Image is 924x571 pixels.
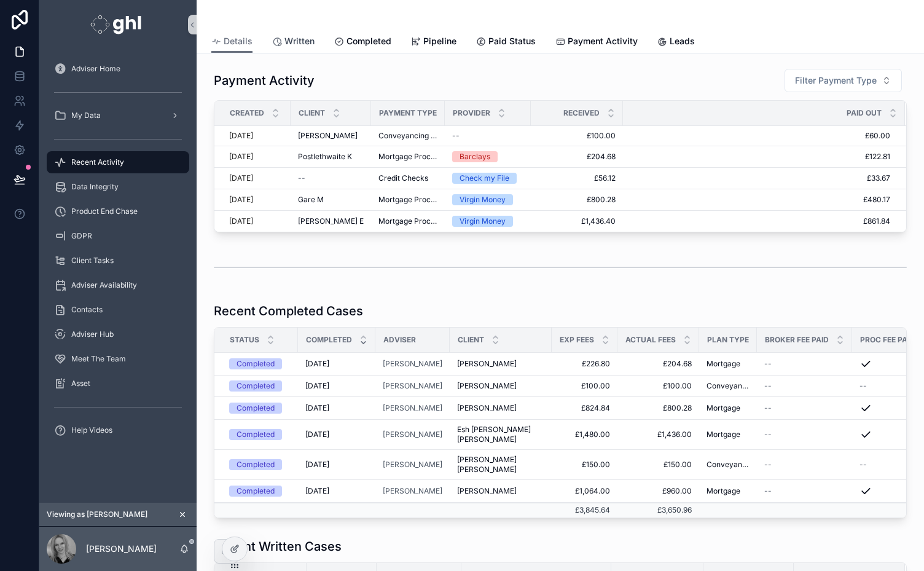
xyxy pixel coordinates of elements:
[224,35,253,47] span: Details
[457,425,544,444] a: Esh [PERSON_NAME] [PERSON_NAME]
[538,216,616,226] a: £1,436.40
[765,335,829,345] span: Broker Fee Paid
[378,216,437,226] span: Mortgage Proc Fee
[457,486,517,496] span: [PERSON_NAME]
[452,151,523,162] a: Barclays
[624,173,890,183] a: £33.67
[272,30,315,55] a: Written
[305,381,368,391] a: [DATE]
[538,195,616,205] span: £800.28
[452,131,523,141] a: --
[476,30,536,55] a: Paid Status
[237,486,275,497] div: Completed
[538,173,616,183] a: £56.12
[452,173,523,184] a: Check my File
[378,131,437,141] a: Conveyancing Fees
[764,381,772,391] span: --
[625,486,692,496] a: £960.00
[538,152,616,162] a: £204.68
[230,335,259,345] span: Status
[383,486,442,496] a: [PERSON_NAME]
[383,460,442,470] a: [PERSON_NAME]
[305,359,329,369] span: [DATE]
[298,173,364,183] a: --
[229,173,283,183] a: [DATE]
[560,335,594,345] span: Exp Fees
[47,200,189,222] a: Product End Chase
[71,379,90,388] span: Asset
[229,380,291,392] a: Completed
[457,455,544,475] a: [PERSON_NAME] [PERSON_NAME]
[657,30,695,55] a: Leads
[378,173,437,183] a: Credit Checks
[305,403,329,413] span: [DATE]
[305,486,368,496] a: [DATE]
[383,403,442,413] a: [PERSON_NAME]
[707,460,750,470] a: Conveyancing
[229,131,253,141] p: [DATE]
[71,182,119,192] span: Data Integrity
[47,58,189,80] a: Adviser Home
[559,381,610,391] a: £100.00
[298,195,364,205] a: Gare M
[47,274,189,296] a: Adviser Availability
[575,505,610,514] span: £3,845.64
[71,280,137,290] span: Adviser Availability
[457,486,544,496] a: [PERSON_NAME]
[559,359,610,369] span: £226.80
[383,335,416,345] span: Adviser
[625,430,692,439] span: £1,436.00
[859,381,867,391] span: --
[90,15,145,34] img: App logo
[305,403,368,413] a: [DATE]
[334,30,391,55] a: Completed
[707,486,750,496] a: Mortgage
[214,72,315,89] h1: Payment Activity
[860,335,915,345] span: Proc Fee Paid
[707,403,750,413] a: Mortgage
[237,403,275,414] div: Completed
[379,108,437,118] span: Payment Type
[229,173,253,183] p: [DATE]
[71,231,92,241] span: GDPR
[457,359,517,369] span: [PERSON_NAME]
[47,225,189,247] a: GDPR
[670,35,695,47] span: Leads
[764,359,845,369] a: --
[785,69,902,92] button: Select Button
[47,151,189,173] a: Recent Activity
[47,510,147,519] span: Viewing as [PERSON_NAME]
[625,359,692,369] a: £204.68
[457,381,544,391] a: [PERSON_NAME]
[346,35,391,47] span: Completed
[559,486,610,496] span: £1,064.00
[86,543,157,555] p: [PERSON_NAME]
[538,131,616,141] span: £100.00
[764,359,772,369] span: --
[764,460,772,470] span: --
[305,430,329,439] span: [DATE]
[71,329,114,339] span: Adviser Hub
[625,403,692,413] a: £800.28
[229,152,253,162] p: [DATE]
[230,108,264,118] span: Created
[378,152,437,162] a: Mortgage Proc Fee
[559,403,610,413] a: £824.84
[625,460,692,470] a: £150.00
[707,381,750,391] a: Conveyancing
[488,35,536,47] span: Paid Status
